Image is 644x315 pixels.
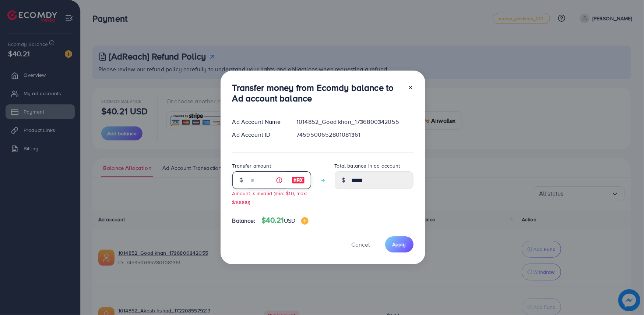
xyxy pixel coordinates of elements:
[292,176,305,185] img: image
[291,130,419,139] div: 7459500652801081361
[342,236,379,252] button: Cancel
[291,118,419,126] div: 1014852_Good khan_1736800342055
[232,216,256,225] span: Balance:
[352,240,370,248] span: Cancel
[335,162,400,169] label: Total balance in ad account
[232,190,307,205] small: Amount is invalid (min: $10, max: $10000)
[232,82,402,104] h3: Transfer money from Ecomdy balance to Ad account balance
[301,217,309,225] img: image
[226,118,291,126] div: Ad Account Name
[385,236,414,252] button: Apply
[232,162,271,169] label: Transfer amount
[261,216,309,225] h4: $40.21
[284,216,295,225] span: USD
[393,241,406,248] span: Apply
[226,130,291,139] div: Ad Account ID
